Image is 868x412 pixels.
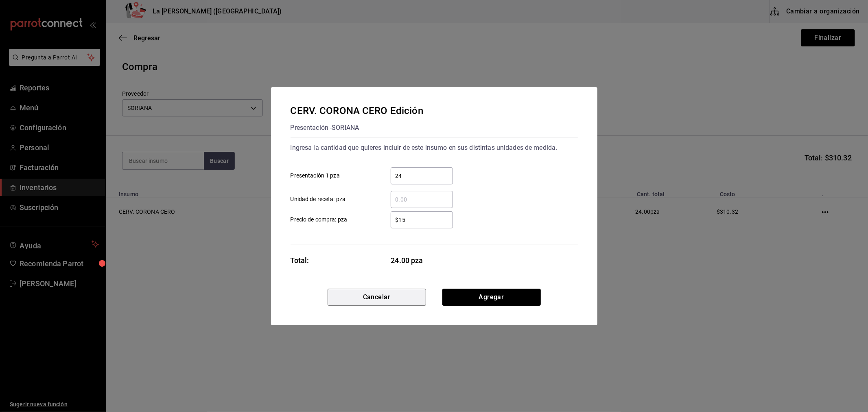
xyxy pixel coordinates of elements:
[391,255,453,266] span: 24.00 pza
[328,289,426,306] button: Cancelar
[291,103,423,118] div: CERV. CORONA CERO Edición
[291,121,423,134] div: Presentación - SORIANA
[291,215,348,224] span: Precio de compra: pza
[291,255,309,266] div: Total:
[391,215,453,225] input: Precio de compra: pza
[291,171,340,180] span: Presentación 1 pza
[391,171,453,181] input: Presentación 1 pza
[391,195,453,204] input: Unidad de receta: pza
[291,195,346,204] span: Unidad de receta: pza
[442,289,541,306] button: Agregar
[291,141,578,154] div: Ingresa la cantidad que quieres incluir de este insumo en sus distintas unidades de medida.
